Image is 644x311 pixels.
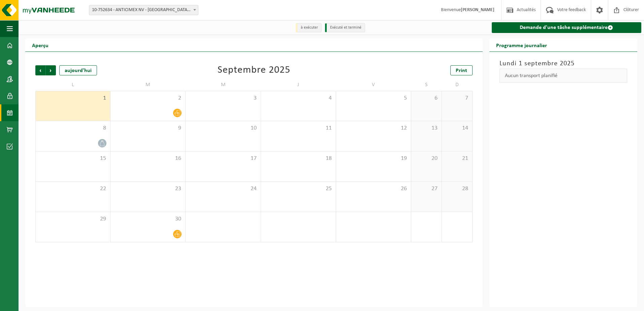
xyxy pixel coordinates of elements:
span: 13 [415,125,438,132]
div: aujourd'hui [59,65,97,75]
a: Demande d'une tâche supplémentaire [492,22,641,33]
span: 23 [114,185,182,193]
span: 22 [39,185,107,193]
span: 20 [415,155,438,162]
a: Print [450,65,473,75]
span: 8 [39,125,107,132]
span: Print [456,68,467,73]
span: 3 [189,95,257,102]
span: 24 [189,185,257,193]
li: à exécuter [296,23,322,32]
span: 4 [264,95,332,102]
span: 11 [264,125,332,132]
td: J [261,79,336,91]
span: 10 [189,125,257,132]
span: 9 [114,125,182,132]
span: 5 [340,95,408,102]
span: 29 [39,215,107,223]
span: 17 [189,155,257,162]
span: Suivant [46,65,56,75]
span: 1 [39,95,107,102]
td: D [442,79,473,91]
span: 19 [340,155,408,162]
span: 6 [415,95,438,102]
td: M [110,79,186,91]
h2: Programme journalier [489,38,554,51]
span: 30 [114,215,182,223]
span: 15 [39,155,107,162]
span: 26 [340,185,408,193]
span: 25 [264,185,332,193]
span: 10-752634 - ANTICIMEX NV - SINT-PIETERS-LEEUW [89,5,198,15]
span: 12 [340,125,408,132]
li: Exécuté et terminé [325,23,365,32]
span: 28 [445,185,469,193]
span: 18 [264,155,332,162]
h2: Aperçu [25,38,55,51]
span: 16 [114,155,182,162]
span: 21 [445,155,469,162]
div: Aucun transport planifié [500,69,627,83]
span: 14 [445,125,469,132]
span: 27 [415,185,438,193]
span: 2 [114,95,182,102]
span: 7 [445,95,469,102]
span: 10-752634 - ANTICIMEX NV - SINT-PIETERS-LEEUW [89,5,198,15]
td: M [186,79,261,91]
span: Précédent [35,65,45,75]
td: V [336,79,411,91]
div: Septembre 2025 [218,65,290,75]
td: S [411,79,442,91]
strong: [PERSON_NAME] [461,7,494,12]
h3: Lundi 1 septembre 2025 [500,59,627,69]
td: L [35,79,110,91]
